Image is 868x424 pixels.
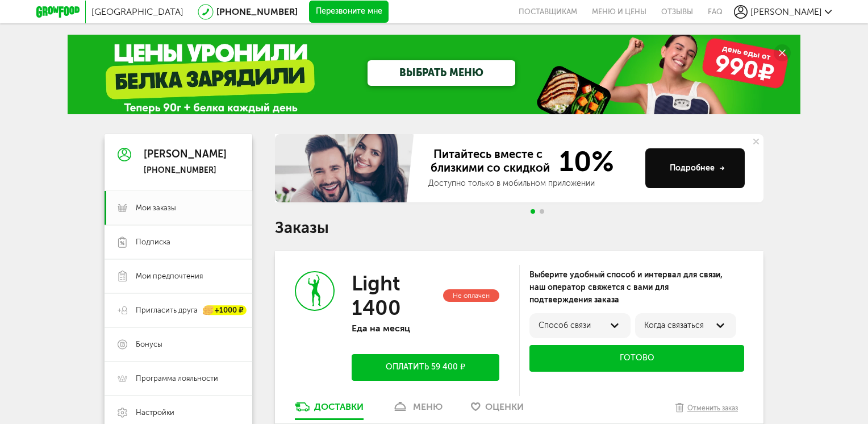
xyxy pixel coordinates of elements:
[105,191,252,225] a: Мои заказы
[203,306,247,315] div: +1000 ₽
[413,401,443,412] div: меню
[216,6,298,17] a: [PHONE_NUMBER]
[105,293,252,327] a: Пригласить друга +1000 ₽
[428,147,552,176] span: Питайтесь вместе с близкими со скидкой
[552,147,614,176] span: 10%
[309,1,389,23] button: Перезвоните мне
[136,237,170,247] span: Подписка
[368,60,515,86] a: ВЫБРАТЬ МЕНЮ
[352,271,441,320] h3: Light 1400
[105,327,252,361] a: Бонусы
[670,163,725,174] div: Подробнее
[275,134,417,202] img: family-banner.579af9d.jpg
[352,323,499,334] p: Еда на месяц
[275,221,763,235] h1: Заказы
[443,289,499,302] div: Не оплачен
[289,401,369,419] a: Доставки
[136,305,198,315] span: Пригласить друга
[750,6,822,17] span: [PERSON_NAME]
[540,209,544,214] span: Go to slide 2
[144,149,227,160] div: [PERSON_NAME]
[136,373,218,384] span: Программа лояльности
[465,401,529,419] a: Оценки
[136,203,176,213] span: Мои заказы
[105,259,252,293] a: Мои предпочтения
[136,339,162,350] span: Бонусы
[428,178,636,189] div: Доступно только в мобильном приложении
[645,148,745,188] button: Подробнее
[91,6,183,17] span: [GEOGRAPHIC_DATA]
[386,401,448,419] a: меню
[352,354,499,381] button: Оплатить 59 400 ₽
[105,225,252,259] a: Подписка
[531,209,535,214] span: Go to slide 1
[687,402,738,414] div: Отменить заказ
[670,401,744,423] button: Отменить заказ
[105,361,252,396] a: Программа лояльности
[314,401,364,412] div: Доставки
[529,345,744,372] button: Готово
[136,408,174,418] span: Настройки
[144,165,227,176] div: [PHONE_NUMBER]
[529,269,744,306] div: Выберите удобный способ и интервал для связи, наш оператор свяжется с вами для подтверждения заказа
[644,321,727,330] div: Когда связаться
[485,401,524,412] span: Оценки
[539,321,621,330] div: Способ связи
[136,271,203,281] span: Мои предпочтения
